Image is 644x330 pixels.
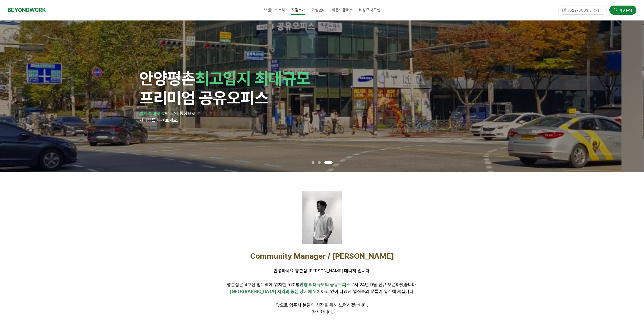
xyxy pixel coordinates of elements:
[311,8,326,12] span: 가맹안내
[167,69,195,88] span: 평촌
[195,69,310,88] span: 최고입지 최대규모
[230,289,414,294] span: 하고 있어 다양한 업직종의 분들이 입주해 계십니다.
[139,69,310,107] span: 안양 프리미엄 공유오피스
[609,5,636,14] a: 가맹문의
[261,4,288,16] a: 브랜드스토리
[8,5,46,15] a: BEYONDWORK
[227,282,417,287] span: 평촌점은 4호선 범계역에 위치한 570평 로서 24년 9월 신규 오픈하였습니다.
[264,8,285,12] span: 브랜드스토리
[291,5,305,15] span: 지점소개
[618,7,632,12] span: 가맹문의
[276,302,368,308] span: 앞으로 입주사 분들의 성장을 위해 노력하겠습니다.
[230,289,321,294] span: [GEOGRAPHIC_DATA] 지역의 중심 상권에 위치
[165,111,196,116] span: 탁 트인 통창으로
[308,4,329,16] a: 가맹안내
[139,111,165,116] strong: 범계역 바로앞
[329,4,356,16] a: 비욘드캠퍼스
[312,310,333,315] span: 감사합니다.
[288,4,308,16] a: 지점소개
[359,8,380,12] span: 비상주사무실
[250,251,394,260] span: Community Manager / [PERSON_NAME]
[356,4,383,16] a: 비상주사무실
[300,282,350,287] span: 안양 최대규모의 공유오피스
[139,118,178,123] span: 시티뷰를 누려보세요.
[332,8,353,12] span: 비욘드캠퍼스
[274,268,371,273] span: 안녕하세요 평촌점 [PERSON_NAME] 매니저 입니다.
